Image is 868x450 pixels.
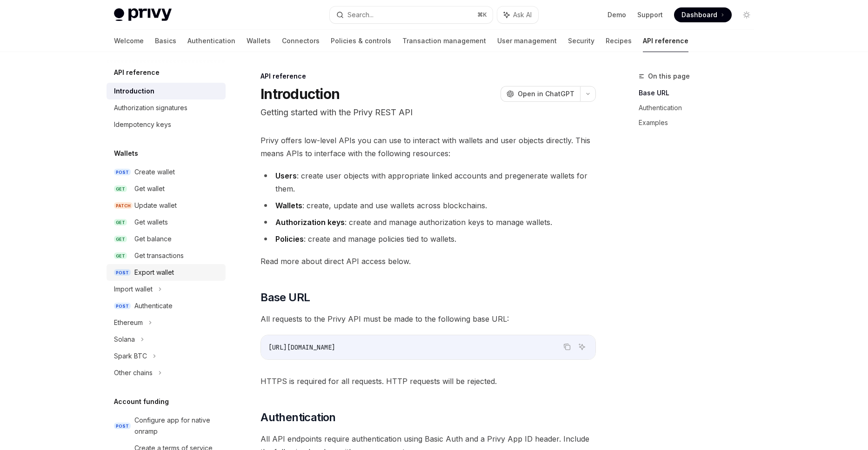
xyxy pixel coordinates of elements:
div: Idempotency keys [114,119,171,130]
span: [URL][DOMAIN_NAME] [268,343,335,351]
li: : create, update and use wallets across blockchains. [260,199,596,212]
div: Spark BTC [114,351,147,362]
div: Create wallet [134,166,175,178]
a: GETGet balance [107,231,226,247]
span: POST [114,269,131,276]
div: Get wallets [134,217,168,228]
button: Search...⌘K [330,7,493,23]
a: Examples [639,115,761,130]
span: Authentication [260,410,336,425]
div: Update wallet [134,200,177,211]
a: Demo [608,10,626,20]
div: Authorization signatures [114,102,187,113]
div: Export wallet [134,267,174,278]
strong: Authorization keys [275,218,345,227]
div: Other chains [114,367,153,378]
a: GETGet transactions [107,247,226,264]
button: Open in ChatGPT [501,86,580,102]
a: POSTAuthenticate [107,298,226,314]
a: Authentication [187,30,235,52]
span: Base URL [260,290,310,305]
span: POST [114,169,131,176]
a: Connectors [282,30,320,52]
a: Basics [155,30,176,52]
span: ⌘ K [477,11,487,19]
div: Authenticate [134,300,173,311]
div: Get wallet [134,183,165,194]
span: All requests to the Privy API must be made to the following base URL: [260,312,596,325]
span: On this page [648,71,690,82]
li: : create user objects with appropriate linked accounts and pregenerate wallets for them. [260,169,596,195]
a: Wallets [247,30,271,52]
h5: API reference [114,67,160,78]
span: HTTPS is required for all requests. HTTP requests will be rejected. [260,375,596,388]
span: PATCH [114,202,133,209]
a: Support [637,10,663,20]
span: Read more about direct API access below. [260,255,596,268]
a: Welcome [114,30,144,52]
span: POST [114,303,131,310]
img: light logo [114,8,172,21]
a: Dashboard [674,7,732,22]
span: Open in ChatGPT [518,89,574,99]
span: GET [114,252,127,259]
div: Search... [347,9,374,20]
strong: Wallets [275,201,302,210]
div: Ethereum [114,317,143,328]
li: : create and manage policies tied to wallets. [260,232,596,245]
a: POSTConfigure app for native onramp [107,412,226,440]
a: Base URL [639,86,761,100]
div: Solana [114,334,135,345]
h5: Account funding [114,396,169,407]
strong: Users [275,171,297,180]
span: Privy offers low-level APIs you can use to interact with wallets and user objects directly. This ... [260,134,596,160]
button: Ask AI [576,341,588,353]
div: Get balance [134,233,172,245]
a: GETGet wallet [107,180,226,197]
li: : create and manage authorization keys to manage wallets. [260,216,596,229]
span: GET [114,219,127,226]
a: User management [497,30,557,52]
a: Security [568,30,594,52]
a: POSTExport wallet [107,264,226,281]
span: Ask AI [513,10,532,20]
a: POSTCreate wallet [107,164,226,180]
button: Ask AI [497,7,538,23]
p: Getting started with the Privy REST API [260,106,596,119]
div: Get transactions [134,250,184,261]
a: Idempotency keys [107,116,226,133]
h5: Wallets [114,148,138,159]
a: Policies & controls [331,30,391,52]
div: API reference [260,72,596,81]
span: Dashboard [681,10,717,20]
div: Introduction [114,86,154,97]
div: Import wallet [114,284,153,295]
a: PATCHUpdate wallet [107,197,226,214]
a: Authentication [639,100,761,115]
div: Configure app for native onramp [134,415,220,437]
a: GETGet wallets [107,214,226,231]
span: POST [114,423,131,430]
a: Authorization signatures [107,99,226,116]
a: Transaction management [402,30,486,52]
h1: Introduction [260,86,340,102]
button: Copy the contents from the code block [561,341,573,353]
button: Toggle dark mode [739,7,754,22]
span: GET [114,236,127,243]
a: Introduction [107,83,226,99]
a: Recipes [606,30,632,52]
a: API reference [643,30,688,52]
span: GET [114,185,127,192]
strong: Policies [275,234,304,244]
